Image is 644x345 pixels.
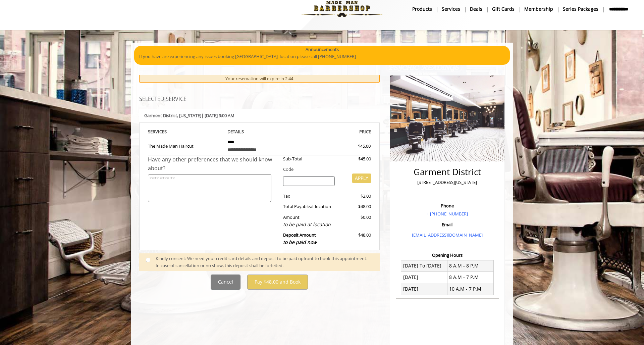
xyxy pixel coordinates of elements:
[306,46,339,53] b: Announcements
[447,260,493,272] td: 8 A.M - 8 P.M
[408,4,437,14] a: Productsproducts
[278,193,340,200] div: Tax
[447,283,493,295] td: 10 A.M - 7 P.M
[470,5,482,13] b: Deals
[492,5,515,13] b: gift cards
[283,221,335,228] div: to be paid at location
[283,232,317,245] b: Deposit Amount
[211,275,240,290] button: Cancel
[563,5,598,13] b: Series packages
[396,253,499,257] h3: Opening Hours
[156,255,373,269] div: Kindly consent: We need your credit card details and deposit to be paid upfront to book this appo...
[139,96,380,102] h3: SELECTED SERVICE
[340,214,371,228] div: $0.00
[465,4,487,14] a: DealsDeals
[247,275,308,290] button: Pay $48.00 and Book
[139,53,505,60] p: If you have are experiencing any issues booking [GEOGRAPHIC_DATA] location please call [PHONE_NUM...
[278,214,340,228] div: Amount
[401,260,447,272] td: [DATE] To [DATE]
[412,5,432,13] b: products
[401,283,447,295] td: [DATE]
[283,239,317,245] span: to be paid now
[487,4,520,14] a: Gift cardsgift cards
[148,128,222,136] th: SERVICE
[177,112,201,118] span: , [US_STATE]
[164,129,167,135] span: S
[148,155,278,172] div: Have any other preferences that we should know about?
[139,75,380,83] div: Your reservation will expire in 2:44
[447,272,493,283] td: 8 A.M - 7 P.M
[278,166,371,173] div: Code
[427,211,468,217] a: + [PHONE_NUMBER]
[340,232,371,246] div: $48.00
[397,167,497,177] h2: Garment District
[278,155,340,162] div: Sub-Total
[412,232,483,238] a: [EMAIL_ADDRESS][DOMAIN_NAME]
[397,203,497,208] h3: Phone
[222,128,297,136] th: DETAILS
[340,193,371,200] div: $3.00
[558,4,603,14] a: Series packagesSeries packages
[310,203,331,209] span: at location
[397,222,497,227] h3: Email
[144,112,234,118] b: Garment District | [DATE] 9:00 AM
[524,5,553,13] b: Membership
[297,128,371,136] th: PRICE
[148,136,222,155] td: The Made Man Haircut
[520,4,558,14] a: MembershipMembership
[278,203,340,210] div: Total Payable
[442,5,460,13] b: Services
[401,272,447,283] td: [DATE]
[352,174,371,183] button: APPLY
[340,155,371,162] div: $45.00
[340,203,371,210] div: $48.00
[334,143,371,150] div: $45.00
[437,4,465,14] a: ServicesServices
[397,179,497,186] p: [STREET_ADDRESS][US_STATE]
